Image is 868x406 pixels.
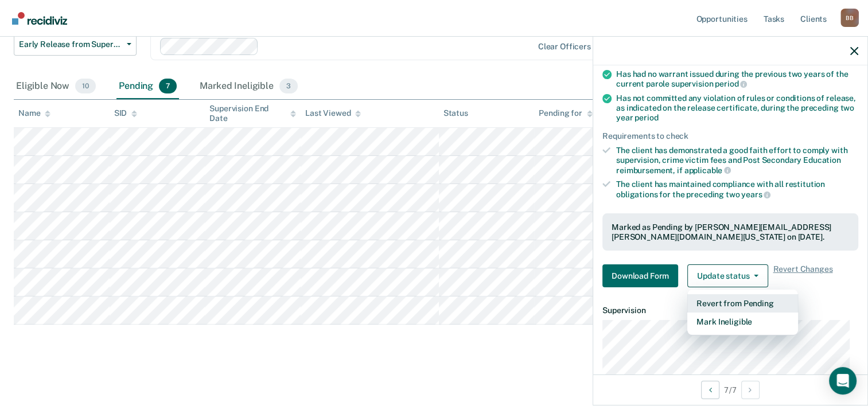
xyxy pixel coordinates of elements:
[612,222,849,242] div: Marked as Pending by [PERSON_NAME][EMAIL_ADDRESS][PERSON_NAME][DOMAIN_NAME][US_STATE] on [DATE].
[840,9,859,27] button: Profile dropdown button
[539,108,592,118] div: Pending for
[687,294,798,313] button: Revert from Pending
[116,74,179,99] div: Pending
[616,179,858,199] div: The client has maintained compliance with all restitution obligations for the preceding two
[538,42,591,52] div: Clear officers
[75,79,96,93] span: 10
[18,108,50,118] div: Name
[14,74,98,99] div: Eligible Now
[687,264,768,287] button: Update status
[12,12,67,25] img: Recidiviz
[305,108,361,118] div: Last Viewed
[197,74,300,99] div: Marked Ineligible
[616,69,858,89] div: Has had no warrant issued during the previous two years of the current parole supervision
[114,108,138,118] div: SID
[701,381,719,399] button: Previous Opportunity
[616,93,858,122] div: Has not committed any violation of rules or conditions of release, as indicated on the release ce...
[741,381,760,399] button: Next Opportunity
[593,374,867,405] div: 7 / 7
[840,9,859,27] div: B B
[687,313,798,331] button: Mark Ineligible
[684,166,731,175] span: applicable
[19,40,122,49] span: Early Release from Supervision
[715,79,747,88] span: period
[279,79,298,93] span: 3
[635,113,658,122] span: period
[602,264,683,287] a: Navigate to form link
[773,264,832,287] span: Revert Changes
[829,367,857,395] div: Open Intercom Messenger
[741,190,770,199] span: years
[209,104,296,123] div: Supervision End Date
[602,131,858,141] div: Requirements to check
[443,108,468,118] div: Status
[159,79,177,93] span: 7
[616,146,858,175] div: The client has demonstrated a good faith effort to comply with supervision, crime victim fees and...
[602,264,678,287] button: Download Form
[602,306,858,315] dt: Supervision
